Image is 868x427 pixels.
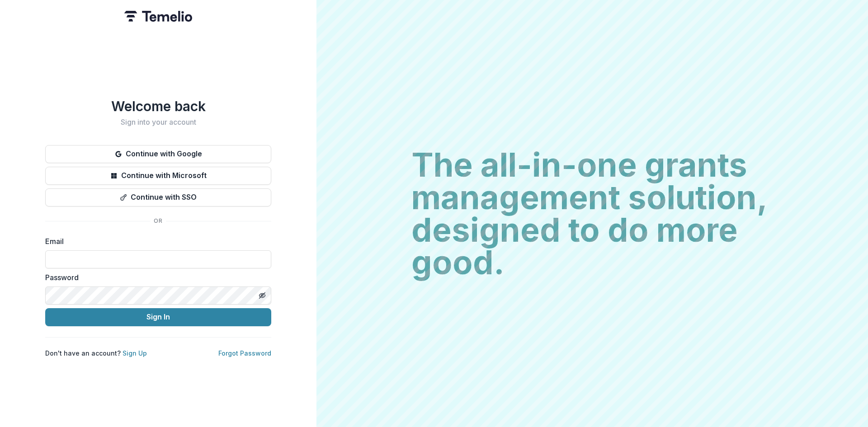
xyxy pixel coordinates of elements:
button: Toggle password visibility [255,288,269,303]
a: Sign Up [123,349,147,357]
label: Password [45,272,266,283]
button: Continue with Google [45,145,271,163]
img: Temelio [124,11,192,22]
button: Continue with SSO [45,188,271,206]
label: Email [45,236,266,247]
h2: Sign into your account [45,118,271,127]
p: Don't have an account? [45,348,147,358]
a: Forgot Password [218,349,271,357]
h1: Welcome back [45,98,271,114]
button: Sign In [45,308,271,326]
button: Continue with Microsoft [45,167,271,185]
